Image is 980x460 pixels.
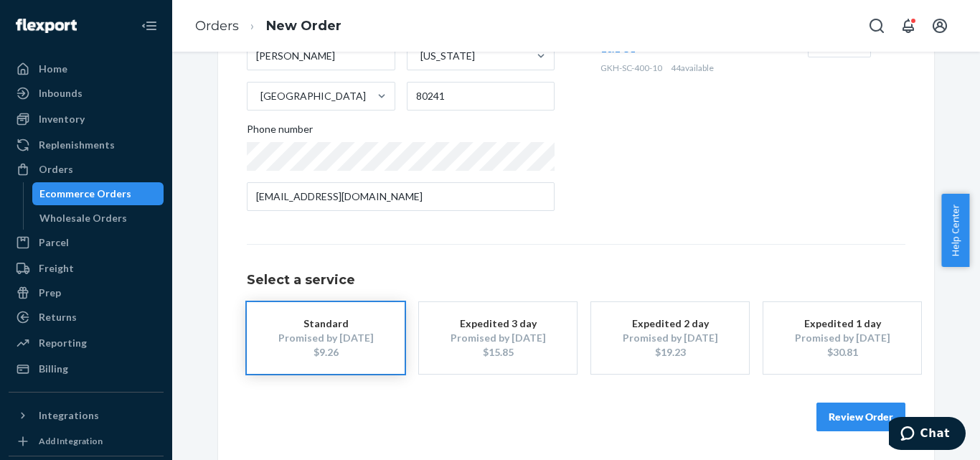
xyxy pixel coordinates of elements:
div: Promised by [DATE] [268,331,383,345]
a: Reporting [9,332,164,355]
span: Gkhair Hair Taming System Ph+ Shampoo, 10.1 Oz [600,14,705,55]
div: Expedited 1 day [785,316,900,331]
div: Standard [268,316,383,331]
div: Ecommerce Orders [39,187,131,201]
button: Review Order [816,403,905,431]
span: 44 available [671,62,714,73]
div: Inventory [39,112,85,126]
input: City [247,42,395,70]
a: Orders [9,158,164,181]
iframe: Opens a widget where you can chat to one of our agents [889,417,966,453]
div: Billing [39,362,68,376]
div: Promised by [DATE] [785,331,900,345]
div: Wholesale Orders [39,211,127,225]
div: $9.26 [268,345,383,360]
div: Freight [39,261,74,276]
div: Expedited 3 day [440,316,555,331]
div: $30.81 [785,345,900,360]
a: Wholesale Orders [32,207,164,230]
button: Open notifications [894,11,923,40]
a: Home [9,57,164,80]
a: Prep [9,281,164,304]
div: Replenishments [39,138,115,152]
input: Email (Only Required for International) [247,182,555,211]
div: Inbounds [39,86,83,100]
ol: breadcrumbs [184,5,353,47]
div: [US_STATE] [420,49,475,63]
span: GKH-SC-400-10 [600,62,662,73]
button: StandardPromised by [DATE]$9.26 [247,302,405,374]
div: Home [39,62,67,76]
div: $15.85 [440,345,555,360]
div: [GEOGRAPHIC_DATA] [260,89,366,103]
button: Integrations [9,404,164,427]
a: New Order [266,18,341,34]
div: Prep [39,286,61,300]
div: Parcel [39,235,69,250]
div: Promised by [DATE] [440,331,555,345]
a: Inbounds [9,82,164,105]
div: Reporting [39,336,87,350]
button: Expedited 3 dayPromised by [DATE]$15.85 [419,302,577,374]
span: Phone number [247,122,313,142]
a: Parcel [9,231,164,254]
input: [US_STATE] [419,49,420,63]
div: Returns [39,310,77,324]
button: Close Navigation [135,11,164,40]
button: Help Center [941,194,969,267]
a: Inventory [9,108,164,131]
a: Freight [9,257,164,280]
div: Orders [39,162,73,177]
input: ZIP Code [407,82,555,111]
h1: Select a service [247,273,905,288]
div: Integrations [39,408,99,423]
div: $19.23 [613,345,727,360]
button: Expedited 1 dayPromised by [DATE]$30.81 [763,302,921,374]
div: Expedited 2 day [613,316,727,331]
img: Flexport logo [16,19,77,33]
a: Add Integration [9,433,164,450]
button: Open Search Box [862,11,891,40]
button: Expedited 2 dayPromised by [DATE]$19.23 [591,302,749,374]
div: Add Integration [39,435,103,447]
div: Promised by [DATE] [613,331,727,345]
a: Replenishments [9,133,164,156]
button: Open account menu [925,11,954,40]
a: Ecommerce Orders [32,182,164,205]
a: Billing [9,357,164,380]
a: Returns [9,306,164,329]
a: Orders [195,18,239,34]
input: [GEOGRAPHIC_DATA] [259,89,260,103]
